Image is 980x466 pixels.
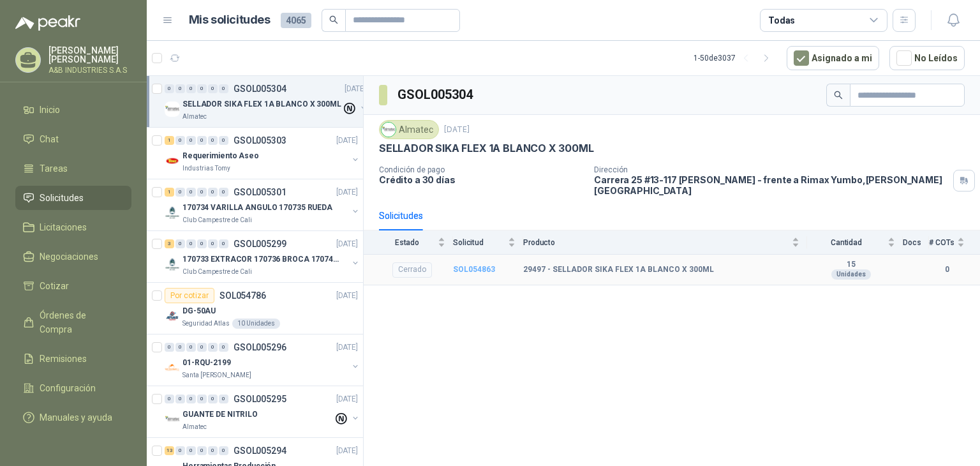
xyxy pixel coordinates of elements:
[336,393,358,405] p: [DATE]
[197,446,207,455] div: 0
[182,253,341,266] p: 170733 EXTRACOR 170736 BROCA 170743 PORTACAND
[186,188,196,197] div: 0
[186,84,196,93] div: 0
[175,84,185,93] div: 0
[453,238,505,247] span: Solicitud
[165,81,369,122] a: 0 0 0 0 0 0 GSOL005304[DATE] Company LogoSELLADOR SIKA FLEX 1A BLANCO X 300MLAlmatec
[165,184,360,225] a: 1 0 0 0 0 0 GSOL005301[DATE] Company Logo170734 VARILLA ANGULO 170735 RUEDAClub Campestre de Cali
[175,239,185,248] div: 0
[379,165,584,174] p: Condición de pago
[834,91,843,100] span: search
[219,136,228,145] div: 0
[40,191,84,205] span: Solicitudes
[175,446,185,455] div: 0
[329,15,338,24] span: search
[15,347,131,371] a: Remisiones
[165,391,360,432] a: 0 0 0 0 0 0 GSOL005295[DATE] Company LogoGUANTE DE NITRILOAlmatec
[186,446,196,455] div: 0
[40,279,69,293] span: Cotizar
[15,186,131,210] a: Solicitudes
[234,136,286,145] p: GSOL005303
[234,395,286,403] p: GSOL005295
[165,308,180,324] img: Company Logo
[234,239,286,248] p: GSOL005299
[397,85,475,105] h3: GSOL005304
[392,262,432,278] div: Cerrado
[40,352,87,366] span: Remisiones
[186,343,196,352] div: 0
[175,136,185,145] div: 0
[336,342,358,354] p: [DATE]
[182,422,207,432] p: Almatec
[40,103,60,117] span: Inicio
[165,236,360,277] a: 3 0 0 0 0 0 GSOL005299[DATE] Company Logo170733 EXTRACOR 170736 BROCA 170743 PORTACANDClub Campes...
[336,186,358,199] p: [DATE]
[15,127,131,151] a: Chat
[197,395,207,403] div: 0
[186,395,196,403] div: 0
[15,156,131,181] a: Tareas
[929,230,980,254] th: # COTs
[165,84,174,93] div: 0
[189,11,271,29] h1: Mis solicitudes
[40,308,119,336] span: Órdenes de Compra
[281,13,311,28] span: 4065
[186,239,196,248] div: 0
[208,239,218,248] div: 0
[929,238,954,247] span: # COTs
[831,269,871,280] div: Unidades
[165,288,214,303] div: Por cotizar
[219,395,228,403] div: 0
[165,153,180,169] img: Company Logo
[234,188,286,197] p: GSOL005301
[182,357,231,369] p: 01-RQU-2199
[15,244,131,269] a: Negociaciones
[15,376,131,400] a: Configuración
[165,412,180,427] img: Company Logo
[197,239,207,248] div: 0
[807,230,903,254] th: Cantidad
[336,135,358,147] p: [DATE]
[175,395,185,403] div: 0
[379,238,435,247] span: Estado
[182,163,230,174] p: Industrias Tomy
[40,381,96,395] span: Configuración
[40,162,68,176] span: Tareas
[219,446,228,455] div: 0
[208,84,218,93] div: 0
[379,120,439,139] div: Almatec
[165,257,180,272] img: Company Logo
[165,133,360,174] a: 1 0 0 0 0 0 GSOL005303[DATE] Company LogoRequerimiento AseoIndustrias Tomy
[379,209,423,223] div: Solicitudes
[234,343,286,352] p: GSOL005296
[182,98,341,110] p: SELLADOR SIKA FLEX 1A BLANCO X 300ML
[208,136,218,145] div: 0
[219,239,228,248] div: 0
[208,446,218,455] div: 0
[453,265,495,274] b: SOL054863
[182,409,258,421] p: GUANTE DE NITRILO
[807,260,895,270] b: 15
[48,46,131,64] p: [PERSON_NAME] [PERSON_NAME]
[382,123,396,137] img: Company Logo
[219,291,266,300] p: SOL054786
[208,343,218,352] div: 0
[165,360,180,375] img: Company Logo
[336,238,358,250] p: [DATE]
[208,395,218,403] div: 0
[889,46,965,70] button: No Leídos
[197,188,207,197] div: 0
[40,132,59,146] span: Chat
[165,340,360,380] a: 0 0 0 0 0 0 GSOL005296[DATE] Company Logo01-RQU-2199Santa [PERSON_NAME]
[182,150,259,162] p: Requerimiento Aseo
[165,205,180,220] img: Company Logo
[165,101,180,117] img: Company Logo
[208,188,218,197] div: 0
[182,319,230,329] p: Seguridad Atlas
[15,405,131,430] a: Manuales y ayuda
[186,136,196,145] div: 0
[165,239,174,248] div: 3
[15,15,80,31] img: Logo peakr
[165,188,174,197] div: 1
[219,84,228,93] div: 0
